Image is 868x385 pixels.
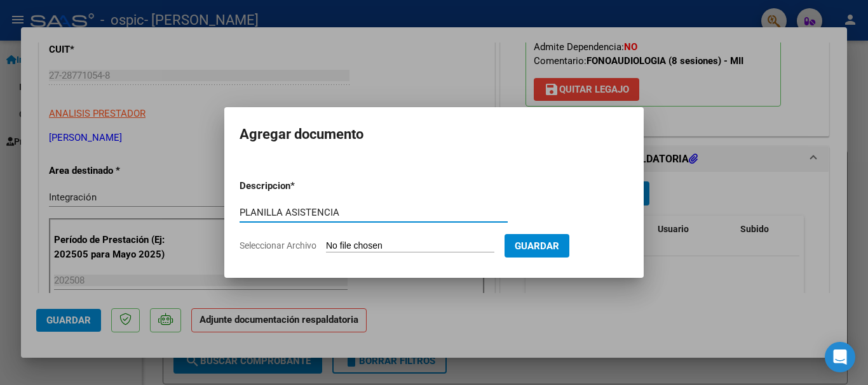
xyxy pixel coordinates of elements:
p: Descripcion [240,179,356,193]
div: Open Intercom Messenger [825,342,855,372]
h2: Agregar documento [240,122,628,147]
span: Guardar [515,240,559,252]
span: Seleccionar Archivo [240,240,316,251]
button: Guardar [505,234,569,258]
